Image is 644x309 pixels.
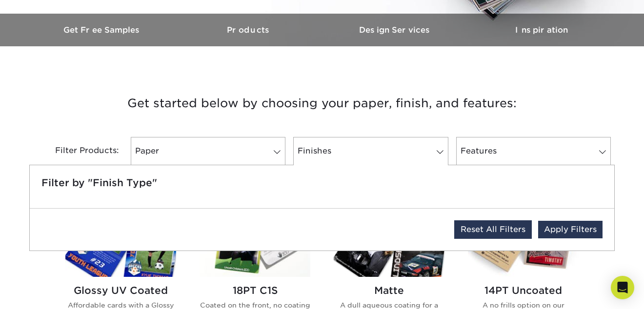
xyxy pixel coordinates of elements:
h2: Matte [334,285,444,296]
a: Products [176,14,322,46]
a: Apply Filters [538,221,603,238]
h2: Glossy UV Coated [65,285,176,296]
h5: Filter by "Finish Type" [41,177,603,189]
div: Filter Products: [29,137,127,165]
h3: Design Services [322,25,468,35]
a: Inspiration [468,14,615,46]
a: Features [456,137,611,165]
h3: Get started below by choosing your paper, finish, and features: [37,81,607,125]
a: Reset All Filters [454,220,532,239]
a: Finishes [293,137,448,165]
h3: Get Free Samples [29,25,176,35]
h2: 18PT C1S [200,285,310,296]
h3: Products [176,25,322,35]
div: Open Intercom Messenger [611,276,634,299]
h2: 14PT Uncoated [468,285,579,296]
a: Get Free Samples [29,14,176,46]
h3: Inspiration [468,25,615,35]
a: Paper [131,137,285,165]
a: Design Services [322,14,468,46]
